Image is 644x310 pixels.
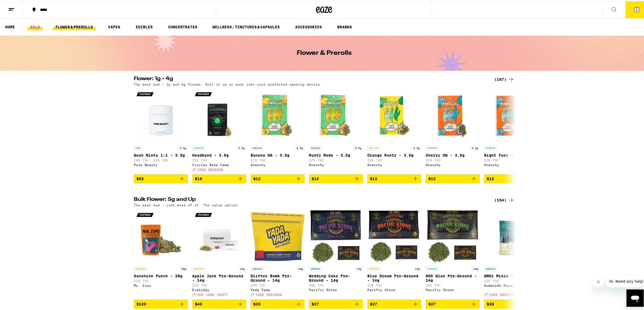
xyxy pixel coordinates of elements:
div: Anarchy [367,162,421,166]
p: 20% THC [426,282,480,286]
button: Add to bag [134,173,188,182]
p: HYBRID [484,144,497,149]
div: Circles Base Camp [192,162,246,166]
img: Mr. Zips - Sunshine Punch - 28g [134,208,188,262]
p: 22% THC [367,157,421,161]
p: Blue Dream Pre-Ground - 14g [367,273,421,281]
p: 14g [238,265,246,270]
img: Circles Base Camp - Headband - 3.5g [192,88,246,142]
p: SATIVA [134,265,147,270]
div: Anarchy [426,162,480,166]
span: $52 [136,176,144,180]
p: 20% THC [309,282,363,286]
iframe: Close message [593,275,604,286]
iframe: Message from company [606,274,644,286]
div: Humboldt Farms [484,283,538,286]
p: Runtz Mode - 3.5g [309,152,363,156]
a: Open page for Glitter Bomb Pre-Ground - 14g from Yada Yada [251,208,305,298]
p: 22% THC [192,157,246,161]
button: Add to bag [484,173,538,182]
h1: Flower & Prerolls [297,49,352,55]
button: Add to bag [426,298,480,308]
div: Pacific Stone [426,287,480,291]
p: 14g [472,265,480,270]
p: INDICA [484,265,497,270]
a: Open page for Wedding Cake Pre-Ground - 14g from Pacific Stone [309,208,363,298]
p: CBD [134,144,142,149]
p: 21% THC [251,157,305,161]
p: Banana OG - 3.5g [251,152,305,156]
iframe: Button to launch messaging window [626,288,644,306]
button: Add to bag [251,298,305,308]
p: 27% THC [309,157,363,161]
button: Add to bag [251,173,305,182]
img: Pacific Stone - Wedding Cake Pre-Ground - 14g [309,208,363,262]
div: Mr. Zips [134,283,188,286]
p: INDICA [309,265,322,270]
p: INDICA [251,144,263,149]
a: Open page for Blue Dream Pre-Ground - 14g from Pacific Stone [367,208,421,298]
p: Orange Runtz - 3.5g [367,152,421,156]
h2: Flower: 1g - 4g [134,75,488,82]
img: Pacific Stone - Blue Dream Pre-Ground - 14g [367,208,421,262]
p: GMOz Minis - 7g [484,273,538,277]
span: USE CODE 35OFF [197,292,228,296]
span: CODE GREEN30 [197,167,223,170]
p: Glitter Bomb Pre-Ground - 14g [251,273,305,281]
button: Add to bag [367,298,421,308]
p: 3.5g [236,144,246,149]
img: Anarchy - Runtz Mode - 3.5g [309,88,363,142]
a: SALE [28,23,43,29]
a: BRANDS [335,23,355,29]
button: Add to bag [192,298,246,308]
img: Pacific Stone - 805 Glue Pre-Ground - 14g [426,208,480,262]
span: $27 [428,301,436,305]
p: Night Fuel - 3.5g [484,152,538,156]
div: Pacific Stone [367,287,421,291]
p: Apple Jack Pre-Ground - 14g [192,273,246,281]
p: 28g [180,265,188,270]
p: 805 Glue Pre-Ground - 14g [426,273,480,281]
a: EDIBLES [133,23,155,29]
a: (154) [494,196,514,202]
img: Pure Beauty - Gush Mints 1:1 - 3.5g [134,88,188,142]
a: ACCESSORIES [292,23,325,29]
p: SATIVA [192,265,205,270]
a: Open page for Gush Mints 1:1 - 3.5g from Pure Beauty [134,88,188,173]
p: 23% THC [251,282,305,286]
p: HYBRID [426,144,439,149]
p: 3.5g [353,144,363,149]
p: SATIVA [367,144,380,149]
a: Open page for Night Fuel - 3.5g from Anarchy [484,88,538,173]
span: $12 [428,176,436,180]
button: Add to bag [134,298,188,308]
p: 3.5g [470,144,480,149]
p: 14g [296,265,305,270]
span: $12 [487,176,494,180]
img: Humboldt Farms - GMOz Minis - 7g [484,208,538,262]
p: The best bud - just more of it. The value option. [134,202,240,206]
p: HYBRID [192,144,205,149]
div: Pure Beauty [134,162,188,166]
img: Anarchy - Cherry OG - 3.5g [426,88,480,142]
p: Wedding Cake Pre-Ground - 14g [309,273,363,281]
a: Open page for Orange Runtz - 3.5g from Anarchy [367,88,421,173]
p: 21% THC [484,157,538,161]
a: Open page for Sunshine Punch - 28g from Mr. Zips [134,208,188,298]
button: Add to bag [309,298,363,308]
button: Add to bag [426,173,480,182]
img: Anarchy - Night Fuel - 3.5g [484,88,538,142]
a: Open page for GMOz Minis - 7g from Humboldt Farms [484,208,538,298]
p: 10% THC: 12% CBD [134,157,188,161]
div: Yada Yada [251,287,305,291]
p: HYBRID [426,265,439,270]
p: 22% THC [484,278,538,282]
p: 3.5g [178,144,188,149]
span: $12 [370,176,377,180]
p: The best bud - 1g and 4g flower. Roll it up or pack into your preferred smoking device. [134,82,322,85]
span: $12 [253,176,261,180]
p: 3.5g [295,144,305,149]
p: 14g [355,265,363,270]
span: Hi. Need any help? [3,4,39,8]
